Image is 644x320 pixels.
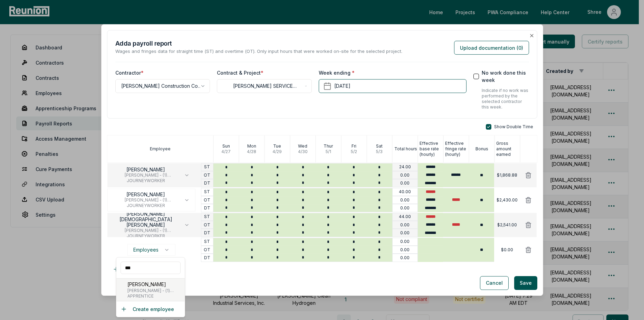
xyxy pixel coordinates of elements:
p: 0.00 [400,172,410,178]
p: 40.00 [399,189,411,195]
p: DT [204,180,210,186]
p: 44.00 [399,214,411,220]
p: Employee [150,146,171,152]
button: Upload documentation (0) [454,41,529,55]
p: OT [204,172,210,178]
span: [PERSON_NAME] - (1) [PERSON_NAME], Cabinet Installer, Insulation Installer, Hardwood Floor Worker... [113,197,179,203]
p: ST [204,164,210,170]
p: DT [204,205,210,211]
p: 0.00 [400,255,410,261]
p: Tue [273,143,281,149]
p: 24.00 [399,164,411,170]
span: [PERSON_NAME] - (1) [PERSON_NAME], Cabinet Installer, Insulation Installer, Hardwood Floor Worker... [127,288,182,293]
span: [PERSON_NAME] - (1) [PERSON_NAME], Cabinet Installer, Insulation Installer, Hardwood Floor Worker... [113,228,179,233]
p: 4 / 28 [247,149,256,154]
p: ST [204,214,210,220]
p: 5 / 3 [376,149,383,154]
p: $1,868.88 [497,172,517,178]
p: $2,541.00 [497,222,517,228]
p: 0.00 [400,239,410,245]
p: Effective fringe rate (hourly) [445,141,469,157]
p: DT [204,230,210,236]
h2: Add a payroll report [115,39,402,48]
label: No work done this week [482,69,529,84]
p: [PERSON_NAME] [113,167,179,172]
span: JOURNEYWORKER [113,203,179,208]
p: 4 / 27 [221,149,231,154]
p: Sat [376,143,383,149]
p: 0.00 [400,197,410,203]
p: $0.00 [501,247,513,253]
p: 0.00 [400,222,410,228]
span: APPRENTICE [127,293,182,299]
span: Employees [133,247,158,253]
p: Wages and fringes data for straight time (ST) and overtime (OT). Only input hours that were worke... [115,48,402,55]
p: DT [204,255,210,261]
p: 0.00 [400,205,410,211]
p: ST [204,189,210,195]
label: Contract & Project [217,69,263,76]
p: 4 / 29 [272,149,282,154]
label: Week ending [319,69,355,76]
p: Fri [352,143,356,149]
p: [PERSON_NAME] [113,192,179,197]
button: [DATE] [319,79,467,93]
label: Contractor [115,69,144,76]
p: Wed [298,143,307,149]
p: Sun [222,143,230,149]
button: Create employee [121,305,174,313]
span: Show Double Time [494,124,533,130]
p: Effective base rate (hourly) [420,141,443,157]
p: 4 / 30 [298,149,308,154]
p: [PERSON_NAME] [127,281,182,288]
p: [PERSON_NAME][DEMOGRAPHIC_DATA] [PERSON_NAME] [113,211,179,228]
button: Add employee [107,262,162,276]
button: Save [514,276,537,290]
p: Thur [324,143,333,149]
p: Bonus [475,146,488,152]
p: Gross amount earned [496,141,520,157]
span: JOURNEYWORKER [113,178,179,183]
p: 5 / 2 [351,149,357,154]
p: $2,430.00 [497,197,518,203]
p: 0.00 [400,247,410,253]
span: [PERSON_NAME] - (1) [PERSON_NAME], Cabinet Installer, Insulation Installer, Hardwood Floor Worker... [113,172,179,178]
p: Total hours [394,146,417,152]
p: Mon [247,143,256,149]
p: OT [204,197,210,203]
p: OT [204,222,210,228]
p: 0.00 [400,180,410,186]
p: 5 / 1 [326,149,331,154]
p: 0.00 [400,230,410,236]
p: OT [204,247,210,253]
button: Cancel [480,276,509,290]
p: ST [204,239,210,245]
p: Indicate if no work was performed by the selected contractor this week. [482,88,529,110]
span: JOURNEYWORKER [113,233,179,239]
